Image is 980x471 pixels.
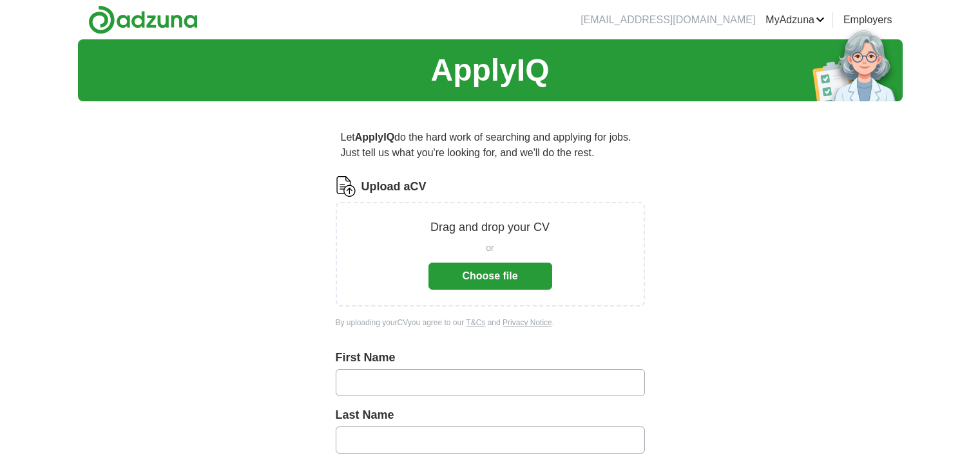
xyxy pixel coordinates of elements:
[466,318,485,327] a: T&Cs
[336,406,645,424] label: Last Name
[486,241,494,255] span: or
[430,219,550,236] p: Drag and drop your CV
[430,47,549,94] h1: ApplyIQ
[428,263,552,290] button: Choose file
[336,125,645,166] p: Let do the hard work of searching and applying for jobs. Just tell us what you're looking for, an...
[581,12,755,28] li: [EMAIL_ADDRESS][DOMAIN_NAME]
[503,318,552,327] a: Privacy Notice
[765,12,825,28] a: MyAdzuna
[336,349,645,366] label: First Name
[336,176,356,197] img: CV Icon
[88,5,198,34] img: Adzuna logo
[336,317,645,328] div: By uploading your CV you agree to our and .
[355,132,394,143] strong: ApplyIQ
[361,178,427,195] label: Upload a CV
[843,12,892,28] a: Employers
